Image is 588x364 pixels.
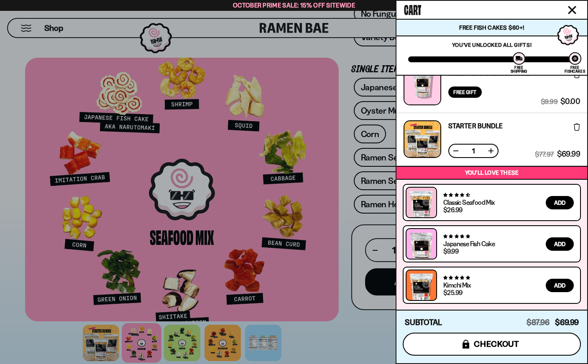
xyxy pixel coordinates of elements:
span: $0.00 [560,98,580,105]
a: Starter Bundle [448,122,503,129]
span: 4.68 stars [443,192,470,198]
span: Add [554,200,565,206]
span: October Prime Sale: 15% off Sitewide [233,1,355,9]
span: 1 [467,148,480,154]
h4: Subtotal [405,318,442,327]
span: 4.76 stars [443,275,470,280]
button: Add [546,196,574,209]
button: Add [546,279,574,292]
div: $9.99 [443,248,458,255]
button: Close cart [566,4,578,16]
span: $9.99 [541,98,557,105]
div: Free Gift [448,87,482,98]
span: $87.96 [527,318,550,327]
span: 4.77 stars [443,234,470,239]
a: Classic Seafood Mix [443,198,495,206]
p: You’ll love these [399,169,585,177]
a: Japanese Fish Cake [443,239,495,248]
span: $69.99 [557,150,580,158]
span: checkout [474,339,519,349]
button: Add [546,237,574,251]
span: Free Fish Cakes $60+! [459,24,524,31]
span: Add [554,283,565,288]
span: Cart [404,0,421,17]
div: $25.99 [443,289,462,296]
span: Add [554,241,565,247]
a: Kimchi Mix [443,281,470,289]
div: $26.99 [443,206,462,213]
a: Free Japanese Fish Cake [448,70,530,76]
p: You've unlocked all gifts! [408,41,575,48]
button: checkout [403,333,581,356]
span: $69.99 [555,318,579,327]
div: Free Shipping [511,66,527,73]
div: Free Fishcakes [565,66,585,73]
span: $77.97 [535,150,554,158]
